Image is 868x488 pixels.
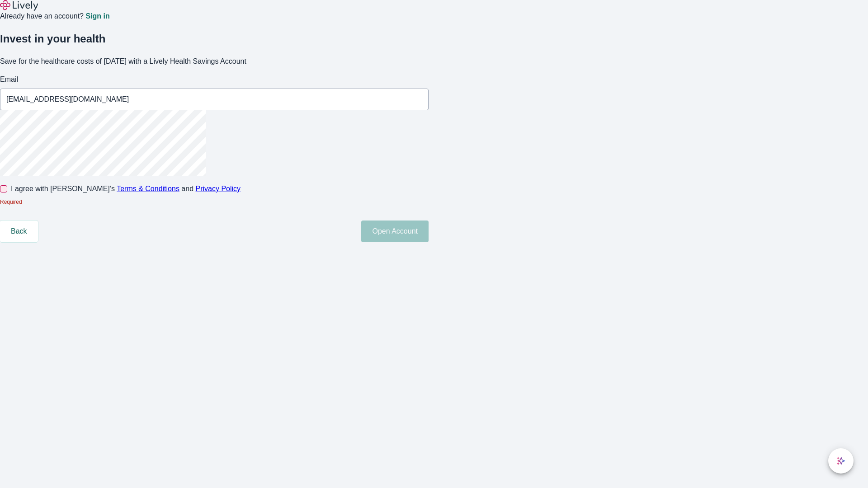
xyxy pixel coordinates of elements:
[836,456,845,465] svg: Lively AI Assistant
[828,448,854,474] button: chat
[117,185,179,192] a: Terms & Conditions
[196,185,241,192] a: Privacy Policy
[85,13,109,20] a: Sign in
[11,183,241,194] span: I agree with [PERSON_NAME]’s and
